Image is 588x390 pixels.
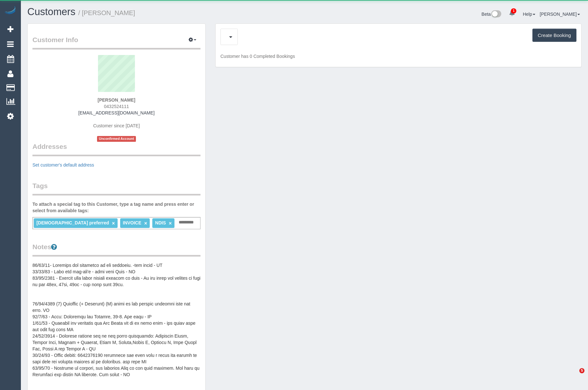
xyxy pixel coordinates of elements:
[579,368,584,373] span: 5
[32,35,200,50] legend: Customer Info
[32,181,200,195] legend: Tags
[491,10,501,19] img: New interface
[566,368,582,384] iframe: Intercom live chat
[104,104,129,109] span: 0432524111
[123,220,141,225] span: INVOICE
[506,6,518,21] a: 1
[4,6,17,15] img: Automaid Logo
[27,6,76,17] a: Customers
[220,53,576,59] p: Customer has 0 Completed Bookings
[112,221,115,226] a: ×
[511,8,516,14] span: 1
[155,220,166,225] span: NDIS
[93,123,140,128] span: Customer since [DATE]
[523,12,535,17] a: Help
[144,221,147,226] a: ×
[32,201,200,214] label: To attach a special tag to this Customer, type a tag name and press enter or select from availabl...
[78,110,155,115] a: [EMAIL_ADDRESS][DOMAIN_NAME]
[540,12,580,17] a: [PERSON_NAME]
[36,220,109,225] span: [DEMOGRAPHIC_DATA] preferred
[32,242,200,257] legend: Notes
[532,29,576,42] button: Create Booking
[98,97,135,103] strong: [PERSON_NAME]
[78,9,135,16] small: / [PERSON_NAME]
[32,162,94,168] a: Set customer's default address
[169,221,172,226] a: ×
[97,136,136,141] span: Unconfirmed Account
[482,12,502,17] a: Beta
